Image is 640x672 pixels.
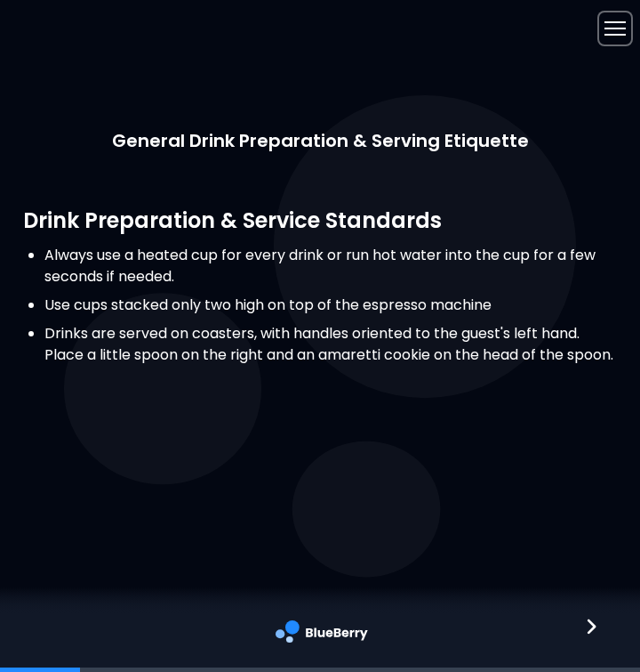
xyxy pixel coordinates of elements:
p: General Drink Preparation & Serving Etiquette [9,127,631,154]
li: Use cups stacked only two high on top of the espresso machine [44,295,617,316]
h3: Drink Preparation & Service Standards [23,206,617,234]
li: Drinks are served on coasters, with handles oriented to the guest's left hand. Place a little spo... [44,323,617,366]
img: company logo [268,620,375,647]
li: Always use a heated cup for every drink or run hot water into the cup for a few seconds if needed. [44,245,617,287]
